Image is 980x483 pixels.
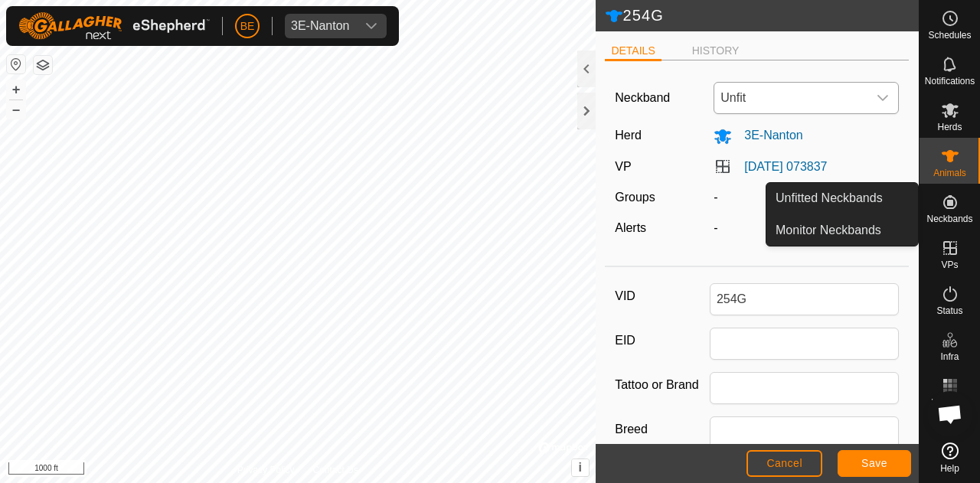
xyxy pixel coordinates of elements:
span: i [578,461,581,474]
span: VPs [941,260,958,269]
div: 3E-Nanton [291,20,350,32]
a: Unfitted Neckbands [766,183,918,214]
label: Tattoo or Brand [615,372,710,398]
button: Save [838,450,911,477]
a: Help [920,436,980,479]
h2: 254G [605,6,919,26]
label: Groups [615,191,655,204]
a: Contact Us [312,463,358,477]
span: Unfitted Neckbands [776,189,883,207]
span: Heatmap [931,398,969,407]
span: Cancel [766,457,802,469]
span: Monitor Neckbands [776,221,881,240]
span: Infra [940,352,959,361]
div: dropdown trigger [867,83,898,113]
label: Alerts [615,221,646,234]
li: DETAILS [605,43,661,61]
span: Schedules [928,31,971,40]
button: – [7,100,25,119]
button: Map Layers [34,56,52,74]
a: [DATE] 073837 [744,160,827,173]
img: Gallagher Logo [18,12,210,40]
label: Neckband [615,89,670,107]
span: Notifications [925,77,975,86]
a: Privacy Policy [237,463,295,477]
li: HISTORY [686,43,746,59]
span: Help [940,464,959,473]
a: Open chat [927,391,973,437]
span: Herds [937,122,962,132]
span: Status [936,306,962,315]
div: - [707,219,905,237]
button: + [7,80,25,99]
span: BE [240,18,255,34]
span: 3E-Nanton [285,14,356,38]
button: i [572,459,589,476]
div: - [707,188,905,207]
button: Cancel [746,450,822,477]
label: VID [615,283,710,309]
span: Save [861,457,887,469]
span: Unfit [714,83,867,113]
div: dropdown trigger [356,14,387,38]
label: Breed [615,416,710,442]
label: Herd [615,129,642,142]
label: VP [615,160,631,173]
label: EID [615,328,710,354]
span: Neckbands [926,214,972,224]
span: 3E-Nanton [732,129,803,142]
span: Animals [933,168,966,178]
a: Monitor Neckbands [766,215,918,246]
button: Reset Map [7,55,25,73]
